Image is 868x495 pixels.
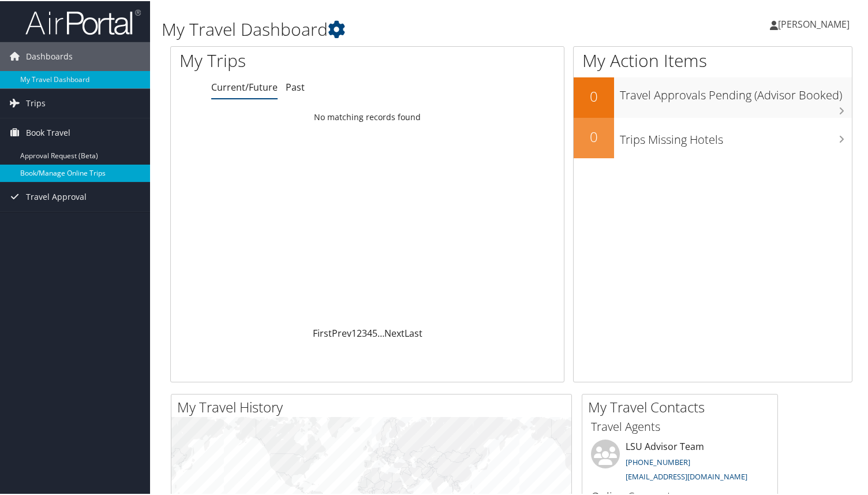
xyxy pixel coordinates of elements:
[574,85,614,105] h2: 0
[372,326,377,338] a: 5
[26,181,87,210] span: Travel Approval
[626,456,690,466] a: [PHONE_NUMBER]
[591,418,769,434] h3: Travel Agents
[620,80,852,102] h3: Travel Approvals Pending (Advisor Booked)
[405,326,422,338] a: Last
[26,117,70,146] span: Book Travel
[332,326,351,338] a: Prev
[211,80,278,92] a: Current/Future
[26,41,73,70] span: Dashboards
[574,47,852,72] h1: My Action Items
[177,396,571,416] h2: My Travel History
[384,326,405,338] a: Next
[357,326,362,338] a: 2
[367,326,372,338] a: 4
[588,396,777,416] h2: My Travel Contacts
[574,126,614,146] h2: 0
[171,106,564,126] td: No matching records found
[25,8,141,35] img: airportal-logo.png
[574,76,852,117] a: 0Travel Approvals Pending (Advisor Booked)
[26,88,46,117] span: Trips
[362,326,367,338] a: 3
[585,438,775,486] li: LSU Advisor Team
[377,326,384,338] span: …
[313,326,332,338] a: First
[620,125,852,147] h3: Trips Missing Hotels
[626,470,747,481] a: [EMAIL_ADDRESS][DOMAIN_NAME]
[286,80,305,92] a: Past
[778,17,850,29] span: [PERSON_NAME]
[770,6,861,40] a: [PERSON_NAME]
[179,47,391,72] h1: My Trips
[162,16,628,40] h1: My Travel Dashboard
[351,326,357,338] a: 1
[574,117,852,157] a: 0Trips Missing Hotels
